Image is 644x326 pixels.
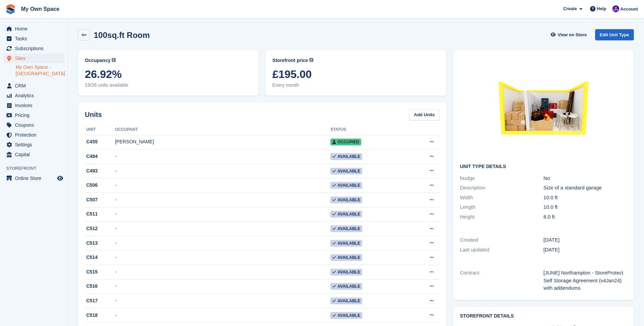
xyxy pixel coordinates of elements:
a: menu [3,24,64,34]
span: CRM [15,81,56,90]
a: menu [3,81,64,90]
a: menu [3,91,64,100]
span: 19/26 units available [85,82,252,89]
div: C484 [85,153,115,160]
img: stora-icon-8386f47178a22dfd0bd8f6a31ec36ba5ce8667c1dd55bd0f319d3a0aa187defe.svg [5,4,16,14]
div: Description [460,184,544,192]
h2: 100sq.ft Room [94,30,150,40]
span: Available [330,312,362,319]
span: Online Store [15,174,56,183]
span: Available [330,168,362,175]
div: Created [460,236,544,244]
div: C512 [85,225,115,232]
span: Protection [15,130,56,140]
span: Every month [272,82,439,89]
a: menu [3,44,64,53]
td: - [115,308,331,323]
span: Occupied [330,139,361,145]
span: £195.00 [272,68,439,80]
span: Tasks [15,34,56,43]
td: - [115,178,331,193]
div: C515 [85,268,115,276]
a: My Own Space [18,3,62,15]
h2: Storefront Details [460,313,627,319]
div: C507 [85,196,115,203]
a: menu [3,130,64,140]
a: menu [3,101,64,110]
div: [JUNE] Northampton - StoreProtect Self Storage Agreement (v4Jan24) with addendums [544,269,627,292]
td: - [115,207,331,222]
span: 26.92% [85,68,252,80]
div: Width [460,194,544,202]
img: icon-info-grey-7440780725fd019a000dd9b08b2336e03edf1995a4989e88bcd33f0948082b44.svg [309,58,313,62]
div: C513 [85,240,115,247]
span: View on Store [558,32,587,38]
div: C493 [85,167,115,175]
div: Height [460,213,544,221]
span: Home [15,24,56,34]
span: Occupancy [85,57,110,64]
div: Nudge [460,175,544,182]
span: Available [330,153,362,160]
div: C506 [85,182,115,189]
h2: Units [85,109,102,120]
div: No [544,175,627,182]
div: 10.0 ft [544,203,627,211]
th: Occupant [115,124,331,135]
span: Available [330,298,362,304]
span: Pricing [15,110,56,120]
span: Coupons [15,120,56,130]
a: Add Units [409,109,439,120]
div: C516 [85,283,115,290]
div: Size of a standard garage [544,184,627,192]
div: [PERSON_NAME] [115,138,331,145]
div: [DATE] [544,246,627,254]
td: - [115,279,331,294]
span: Available [330,182,362,189]
span: Create [563,5,577,12]
a: Preview store [56,174,64,182]
td: - [115,193,331,207]
span: Settings [15,140,56,149]
th: Status [330,124,406,135]
span: Available [330,225,362,232]
span: Available [330,283,362,290]
span: Capital [15,150,56,159]
td: - [115,236,331,250]
div: C518 [85,312,115,319]
td: - [115,164,331,178]
td: - [115,222,331,236]
a: menu [3,120,64,130]
span: Account [620,6,638,13]
a: View on Store [550,29,590,40]
div: 8.0 ft [544,213,627,221]
div: C514 [85,254,115,261]
span: Help [597,5,606,12]
a: Edit Unit Type [595,29,634,40]
span: Sites [15,54,56,63]
span: Storefront price [272,57,308,64]
div: C455 [85,138,115,145]
span: Analytics [15,91,56,100]
span: Available [330,269,362,276]
div: Contract [460,269,544,292]
span: Available [330,197,362,203]
td: - [115,149,331,164]
a: menu [3,150,64,159]
img: 100sqft_storage_room-front-3.png [493,57,594,159]
td: - [115,265,331,280]
span: Available [330,254,362,261]
img: icon-info-grey-7440780725fd019a000dd9b08b2336e03edf1995a4989e88bcd33f0948082b44.svg [112,58,116,62]
div: Length [460,203,544,211]
span: Subscriptions [15,44,56,53]
span: Available [330,211,362,218]
a: menu [3,110,64,120]
span: Invoices [15,101,56,110]
div: [DATE] [544,236,627,244]
a: My Own Space - [GEOGRAPHIC_DATA] [16,64,64,77]
td: - [115,250,331,265]
div: 10.0 ft [544,194,627,202]
div: Last updated [460,246,544,254]
span: Storefront [6,165,68,172]
div: C517 [85,297,115,304]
